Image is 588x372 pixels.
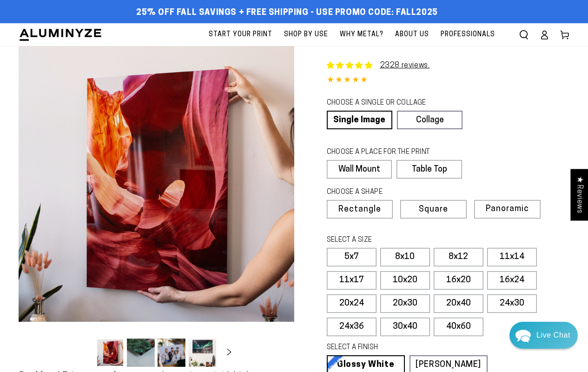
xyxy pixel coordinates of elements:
label: 24x30 [487,294,537,313]
span: Start Your Print [209,29,272,40]
label: 16x20 [434,271,483,290]
button: Load image 4 in gallery view [188,339,216,367]
label: 40x60 [434,318,483,336]
div: 4.85 out of 5.0 stars [327,74,570,87]
legend: SELECT A SIZE [327,235,469,246]
label: 8x12 [434,248,483,266]
span: Panoramic [486,205,529,213]
label: 11x14 [487,248,537,266]
div: Chat widget toggle [509,322,578,349]
media-gallery: Gallery Viewer [19,46,294,370]
span: About Us [395,29,429,40]
a: Start Your Print [204,23,277,46]
button: Load image 3 in gallery view [158,339,185,367]
span: Shop By Use [284,29,328,40]
a: Shop By Use [279,23,333,46]
img: Aluminyze [19,28,102,42]
a: Single Image [327,111,392,129]
summary: Search our site [514,25,534,45]
label: 20x24 [327,294,377,313]
button: Slide left [73,342,93,363]
button: Load image 2 in gallery view [127,339,155,367]
label: 24x36 [327,318,377,336]
label: 16x24 [487,271,537,290]
span: Rectangle [338,206,381,214]
span: 25% off FALL Savings + Free Shipping - Use Promo Code: FALL2025 [136,8,438,18]
a: Collage [397,111,462,129]
a: Professionals [436,23,500,46]
label: 20x40 [434,294,483,313]
a: Why Metal? [335,23,388,46]
label: 11x17 [327,271,377,290]
button: Slide right [219,342,239,363]
span: Square [419,206,448,214]
label: 30x40 [380,318,430,336]
label: 20x30 [380,294,430,313]
button: Load image 1 in gallery view [96,339,124,367]
div: Contact Us Directly [536,322,570,349]
legend: CHOOSE A PLACE FOR THE PRINT [327,147,454,158]
label: Wall Mount [327,160,392,179]
a: 2328 reviews. [380,62,430,69]
div: Click to open Judge.me floating reviews tab [570,169,588,220]
span: Professionals [441,29,495,40]
label: 5x7 [327,248,377,266]
legend: CHOOSE A SINGLE OR COLLAGE [327,98,454,108]
label: 10x20 [380,271,430,290]
label: Table Top [396,160,462,179]
legend: SELECT A FINISH [327,343,469,353]
legend: CHOOSE A SHAPE [327,187,455,198]
a: About Us [390,23,434,46]
span: Why Metal? [340,29,383,40]
label: 8x10 [380,248,430,266]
